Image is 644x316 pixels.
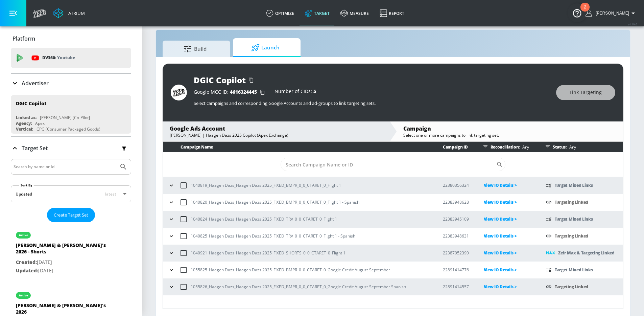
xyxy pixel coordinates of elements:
div: active[PERSON_NAME] & [PERSON_NAME]'s 2026 - ShortsCreated:[DATE]Updated:[DATE] [11,225,131,280]
p: Target Set [22,144,48,152]
p: Zefr Max & Targeting Linked [558,249,615,257]
p: 1040921_Haagen Dazs_Haagen Dazs 2025_FIXED_SHORTS_0_0_CTARET_0_Flight 1 [191,249,345,256]
div: DGIC CopilotLinked as:[PERSON_NAME] [Co-Pilot]Agency:ApexVertical:CPG (Consumer Packaged Goods) [11,95,131,134]
p: View IO Details > [484,198,535,206]
div: Advertiser [11,74,131,93]
p: Any [520,143,529,151]
div: [PERSON_NAME] & [PERSON_NAME]'s 2026 - Shorts [16,242,111,258]
span: Created: [16,259,37,265]
div: Select one or more campaigns to link targeting set. [403,132,616,138]
a: measure [335,1,374,25]
span: login as: wayne.auduong@zefr.com [593,11,629,16]
input: Search Campaign Name or ID [281,158,496,171]
p: 22891414557 [443,283,473,290]
div: Atrium [66,10,85,16]
span: 4616324445 [230,89,257,95]
div: Campaign [403,125,616,132]
button: Create Target Set [47,208,95,222]
a: Target [300,1,335,25]
span: Create Target Set [54,211,88,219]
p: Advertiser [22,80,49,87]
span: Build [169,41,221,57]
p: 1040825_Haagen Dazs_Haagen Dazs 2025_FIXED_TRV_0_0_CTARET_0_Flight 1 - Spanish [191,232,355,240]
p: DV360: [42,54,75,62]
a: Targeting Linked [555,284,588,290]
button: Open Resource Center, 2 new notifications [568,3,587,22]
div: Status: [543,142,623,152]
p: View IO Details > [484,232,535,240]
p: 22380356324 [443,182,473,189]
div: 2 [584,7,586,16]
p: Youtube [57,54,75,61]
a: optimize [261,1,300,25]
a: Atrium [53,8,85,18]
th: Campaign ID [432,142,473,152]
div: Search CID Name or Number [281,158,505,171]
p: View IO Details > [484,249,535,257]
div: Platform [11,29,131,48]
div: Google Ads Account[PERSON_NAME] | Haagen Dazs 2025 Copilot (Apex Exchange) [163,121,389,141]
p: 1055825_Haagen Dazs_Haagen Dazs 2025_FIXED_BMPR_0_0_CTARET_0_Google Credit August-September [191,266,390,273]
p: 22891414776 [443,266,473,273]
p: 22383945109 [443,216,473,223]
p: 1040824_Haagen Dazs_Haagen Dazs 2025_FIXED_TRV_0_0_CTARET_0_Flight 1 [191,216,337,223]
p: Select campaigns and corresponding Google Accounts and ad-groups to link targeting sets. [194,100,549,106]
div: Linked as: [16,115,37,120]
div: Google Ads Account [170,125,383,132]
label: Sort By [19,183,34,187]
span: Updated: [16,267,38,274]
p: Target Mixed Links [555,266,593,274]
p: 1040820_Haagen Dazs_Haagen Dazs 2025_FIXED_BMPR_0_0_CTARET_0_Flight 1 - Spanish [191,199,359,206]
div: Updated [16,191,32,197]
div: active [19,233,28,237]
p: 1055826_Haagen Dazs_Haagen Dazs 2025_FIXED_BMPR_0_0_CTARET_0_Google Credit August-September Spanish [191,283,406,290]
div: Apex [35,120,45,126]
p: [DATE] [16,258,111,267]
div: [PERSON_NAME] | Haagen Dazs 2025 Copilot (Apex Exchange) [170,132,383,138]
a: Targeting Linked [555,233,588,239]
button: [PERSON_NAME] [586,9,637,17]
div: DGIC Copilot [194,74,246,86]
p: 22387052390 [443,249,473,256]
div: Google MCC ID: [194,89,268,96]
p: Target Mixed Links [555,181,593,189]
div: [PERSON_NAME] [Co-Pilot] [40,115,90,120]
p: 1040819_Haagen Dazs_Haagen Dazs 2025_FIXED_BMPR_0_0_CTARET_0_Flight 1 [191,182,341,189]
div: CPG (Consumer Packaged Goods) [37,126,100,132]
p: View IO Details > [484,283,535,291]
span: v 4.19.0 [628,22,637,26]
p: 22383948631 [443,232,473,240]
div: Target Set [11,137,131,159]
a: Targeting Linked [555,199,588,205]
p: View IO Details > [484,181,535,189]
p: [DATE] [16,267,111,275]
div: Agency: [16,120,32,126]
input: Search by name or Id [14,162,116,171]
p: Target Mixed Links [555,215,593,223]
a: Report [374,1,410,25]
div: active [19,294,28,297]
span: Launch [240,40,291,56]
p: Platform [13,35,35,42]
p: 22383948628 [443,199,473,206]
div: Vertical: [16,126,33,132]
div: Number of CIDs: [275,89,316,96]
p: View IO Details > [484,266,535,274]
div: DV360: Youtube [11,48,131,68]
div: DGIC Copilot [16,100,46,107]
p: Any [567,143,576,151]
th: Campaign Name [163,142,432,152]
p: View IO Details > [484,215,535,223]
div: Reconciliation: [480,142,535,152]
span: latest [105,191,116,197]
span: 5 [313,88,316,94]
